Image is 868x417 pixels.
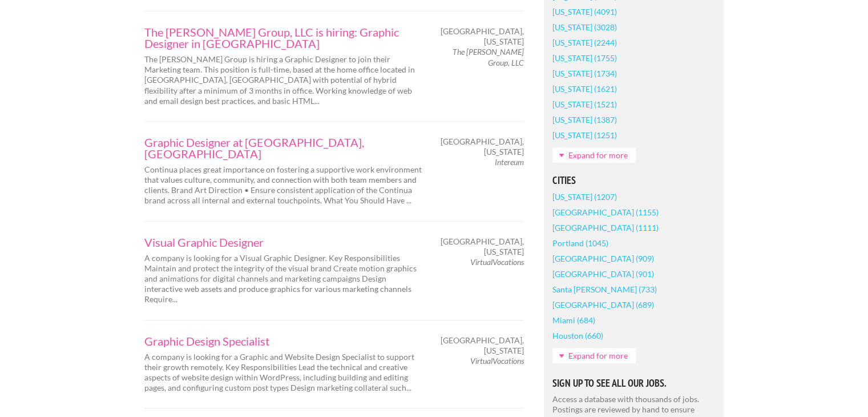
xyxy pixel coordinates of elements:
span: [GEOGRAPHIC_DATA], [US_STATE] [441,26,524,47]
em: VirtualVocations [470,257,524,267]
h5: Sign Up to See All Our Jobs. [552,378,715,388]
a: [GEOGRAPHIC_DATA] (909) [552,251,654,266]
a: Visual Graphic Designer [144,236,424,248]
p: The [PERSON_NAME] Group is hiring a Graphic Designer to join their Marketing team. This position ... [144,54,424,106]
a: [US_STATE] (1251) [552,127,617,143]
a: [GEOGRAPHIC_DATA] (1111) [552,220,659,235]
em: The [PERSON_NAME] Group, LLC [453,47,524,67]
a: [US_STATE] (1734) [552,66,617,81]
a: Expand for more [552,348,636,363]
p: Continua places great importance on fostering a supportive work environment that values culture, ... [144,165,424,206]
a: [US_STATE] (1521) [552,97,617,112]
a: [US_STATE] (1207) [552,189,617,205]
span: [GEOGRAPHIC_DATA], [US_STATE] [441,335,524,356]
a: Expand for more [552,147,636,163]
a: [US_STATE] (3028) [552,19,617,35]
a: [GEOGRAPHIC_DATA] (689) [552,297,654,312]
a: Miami (684) [552,312,595,328]
a: Graphic Design Specialist [144,335,424,347]
a: [US_STATE] (1387) [552,112,617,127]
em: VirtualVocations [470,356,524,366]
a: Houston (660) [552,328,603,343]
a: Portland (1045) [552,235,608,251]
p: A company is looking for a Graphic and Website Design Specialist to support their growth remotely... [144,352,424,394]
a: [US_STATE] (4091) [552,4,617,19]
span: [GEOGRAPHIC_DATA], [US_STATE] [441,236,524,257]
a: [GEOGRAPHIC_DATA] (901) [552,266,654,282]
a: [US_STATE] (1755) [552,50,617,66]
a: [GEOGRAPHIC_DATA] (1155) [552,205,659,220]
a: [US_STATE] (2244) [552,35,617,50]
a: The [PERSON_NAME] Group, LLC is hiring: Graphic Designer in [GEOGRAPHIC_DATA] [144,26,424,49]
a: [US_STATE] (1621) [552,81,617,97]
span: [GEOGRAPHIC_DATA], [US_STATE] [441,137,524,157]
em: Intereum [495,157,524,167]
h5: Cities [552,175,715,186]
a: Graphic Designer at [GEOGRAPHIC_DATA], [GEOGRAPHIC_DATA] [144,137,424,159]
a: Santa [PERSON_NAME] (733) [552,282,657,297]
p: A company is looking for a Visual Graphic Designer. Key Responsibilities Maintain and protect the... [144,253,424,305]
